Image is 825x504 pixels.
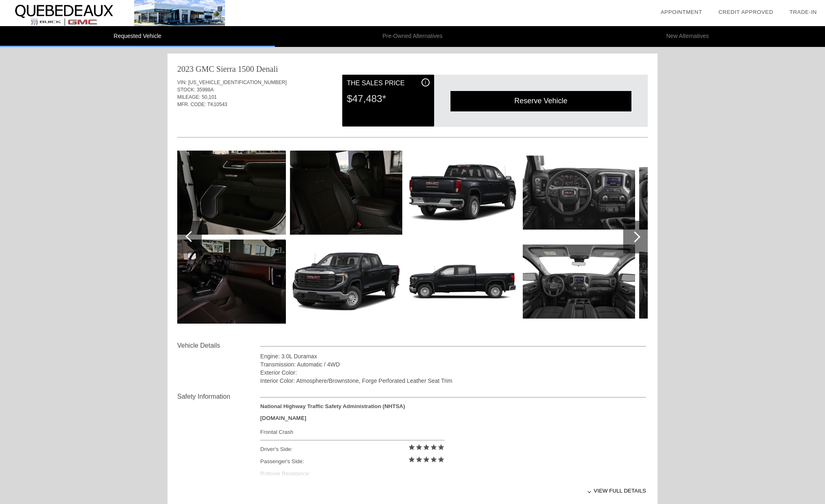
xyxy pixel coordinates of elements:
i: star [430,456,437,463]
i: star [415,456,423,463]
i: star [423,444,430,451]
div: Exterior Color: [260,369,646,377]
img: 27.jpg [174,240,286,324]
span: MFR. CODE: [177,102,206,107]
img: 2023gmt171916695_1280_13.png [639,151,751,235]
div: The Sales Price [347,78,429,88]
div: Quoted on [DATE] 4:15:26 AM [177,113,648,126]
span: TK10543 [207,102,227,107]
i: star [437,456,445,463]
img: cc_2023gmt171916738_02_1280_gba.png [406,151,519,235]
a: [DOMAIN_NAME] [260,415,306,421]
li: Pre-Owned Alternatives [275,26,550,47]
div: 2023 GMC Sierra 1500 [177,63,254,75]
i: star [408,444,415,451]
i: star [408,456,415,463]
img: 2023gmt171916694_1280_12.png [523,240,635,324]
span: 35998A [197,87,214,93]
div: $47,483* [347,88,429,109]
img: 2023gmt171916696_1280_18.png [639,240,751,324]
li: New Alternatives [550,26,825,47]
span: VIN: [177,80,187,85]
strong: National Highway Traffic Safety Administration (NHTSA) [260,403,405,409]
a: Trade-In [789,9,817,15]
img: 26.jpg [174,151,286,235]
div: Transmission: Automatic / 4WD [260,360,646,369]
a: Appointment [660,9,702,15]
i: star [430,444,437,451]
img: 28.jpg [290,151,402,235]
div: Driver's Side: [260,443,444,455]
img: cc_2023gmt171916702_01_1280_gba.png [290,240,402,324]
div: Safety Information [177,392,260,402]
img: 2023gmt171916693_1280_11.png [523,151,635,235]
span: [US_VEHICLE_IDENTIFICATION_NUMBER] [188,80,287,85]
div: View full details [260,481,646,501]
div: Vehicle Details [177,341,260,351]
div: Engine: 3.0L Duramax [260,352,646,360]
span: i [425,80,426,85]
i: star [437,444,445,451]
i: star [415,444,423,451]
i: star [423,456,430,463]
img: cc_2023gmt171916720_03_1280_gba.png [406,240,519,324]
span: STOCK: [177,87,195,93]
a: Credit Approved [718,9,773,15]
div: Passenger's Side: [260,455,444,468]
span: 50,101 [202,94,217,100]
div: Frontal Crash [260,427,444,437]
span: MILEAGE: [177,94,201,100]
div: Interior Color: Atmosphere/Brownstone, Forge Perforated Leather Seat Trim [260,377,646,385]
div: Denali [256,63,278,75]
div: Reserve Vehicle [450,91,631,111]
